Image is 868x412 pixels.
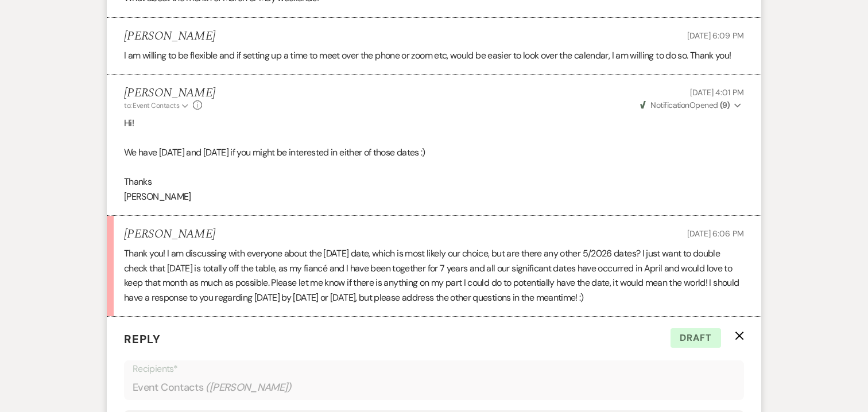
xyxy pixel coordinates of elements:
[206,380,292,395] span: ( [PERSON_NAME] )
[640,100,730,110] span: Opened
[124,189,744,204] p: [PERSON_NAME]
[124,332,161,347] span: Reply
[124,48,744,63] p: I am willing to be flexible and if setting up a time to meet over the phone or zoom etc, would be...
[124,116,744,131] p: Hi!
[690,87,744,98] span: [DATE] 4:01 PM
[124,145,744,160] p: We have [DATE] and [DATE] if you might be interested in either of those dates :)
[124,101,179,110] span: to: Event Contacts
[124,86,215,100] h5: [PERSON_NAME]
[671,328,721,348] span: Draft
[124,246,744,305] p: Thank you! I am discussing with everyone about the [DATE] date, which is most likely our choice, ...
[124,227,215,242] h5: [PERSON_NAME]
[124,100,190,111] button: to: Event Contacts
[720,100,730,110] strong: ( 9 )
[687,228,744,239] span: [DATE] 6:06 PM
[133,362,735,376] p: Recipients*
[687,30,744,41] span: [DATE] 6:09 PM
[124,174,744,189] p: Thanks
[133,376,735,399] div: Event Contacts
[638,99,744,111] button: NotificationOpened (9)
[124,29,215,44] h5: [PERSON_NAME]
[650,100,689,110] span: Notification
